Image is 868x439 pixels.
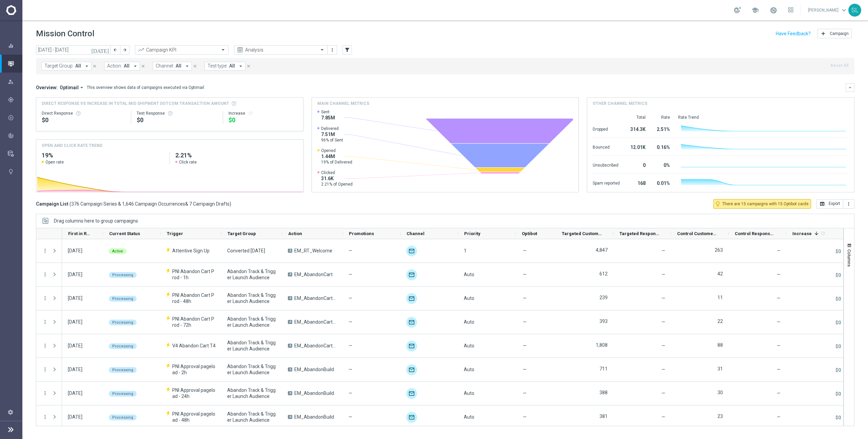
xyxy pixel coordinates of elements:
[36,45,111,55] input: Select date range
[124,63,130,69] span: All
[777,390,781,396] span: —
[717,366,723,372] label: 31
[113,47,118,52] i: arrow_back
[137,111,217,116] div: Test Response
[7,151,22,156] div: Data Studio
[172,387,216,399] span: PNI Approval pageload - 24h
[172,248,210,254] span: Attentive Sign Up
[593,159,620,170] div: Unsubscribed
[523,295,527,301] span: —
[42,343,48,349] i: more_vert
[294,271,333,278] span: EM_AbandonCart
[628,123,646,134] div: 314.3K
[54,218,138,224] div: Row Groups
[227,292,276,304] span: Abandon Track & Trigger Launch Audience
[344,47,350,53] i: filter_alt
[715,201,721,207] i: lightbulb_outline
[678,115,849,120] div: Rate Trend
[193,64,197,69] i: close
[777,367,781,372] span: —
[137,116,217,124] div: $0
[8,115,14,121] i: play_circle_outline
[677,231,717,236] span: Control Customers
[8,169,14,175] i: lightbulb
[288,249,292,253] span: A
[464,295,474,301] span: Auto
[717,318,723,324] label: 22
[321,170,353,175] span: Clicked
[722,201,809,207] span: There are 15 campaigns with 15 Optibot cards
[8,97,22,103] div: Plan
[847,249,852,267] span: Columns
[45,159,64,165] span: Open rate
[835,343,841,349] p: $0
[42,390,48,396] button: more_vert
[68,271,82,278] div: 11 Aug 2025, Monday
[717,271,723,277] label: 42
[7,133,22,138] div: track_changes Analyze
[7,115,22,120] button: play_circle_outline Execute
[248,111,253,116] button: refresh
[321,175,353,182] span: 31.6K
[92,62,98,70] button: close
[662,390,665,396] span: —
[628,141,646,152] div: 12.01K
[464,248,467,253] span: 1
[596,342,608,348] label: 1,808
[628,115,646,120] div: Total
[406,246,417,256] div: Optimail
[464,319,474,325] span: Auto
[777,272,781,277] span: —
[406,293,417,304] img: Optimail
[523,390,527,396] span: —
[42,248,48,254] i: more_vert
[816,199,843,209] button: open_in_browser Export
[321,137,343,143] span: 96% of Sent
[44,63,74,69] span: Target Group:
[294,390,334,396] span: EM_AbandonBuild
[84,63,90,69] i: arrow_drop_down
[317,100,369,107] h4: Main channel metrics
[807,5,848,15] a: [PERSON_NAME]keyboard_arrow_down
[7,43,22,49] div: equalizer Dashboard
[406,317,417,328] div: Optimail
[717,389,723,396] label: 30
[230,201,231,207] span: )
[109,319,137,325] colored-tag: Processing
[599,294,608,301] label: 239
[294,366,334,373] span: EM_AbandonBuild
[112,249,123,253] span: Active
[104,62,140,71] button: Action: All arrow_drop_down
[109,343,137,349] colored-tag: Processing
[835,272,841,278] p: $0
[819,230,826,237] span: Calculate column
[523,343,527,349] span: —
[288,367,292,371] span: A
[321,131,343,137] span: 7.51M
[628,177,646,188] div: 168
[342,45,352,55] button: filter_alt
[820,201,825,207] i: open_in_browser
[246,64,251,69] i: close
[288,344,292,348] span: A
[321,109,335,115] span: Sent
[176,63,181,69] span: All
[229,63,235,69] span: All
[153,62,192,71] button: Channel: All arrow_drop_down
[321,126,343,131] span: Delivered
[406,364,417,375] img: Optimail
[777,248,781,253] span: —
[321,153,352,159] span: 1.44M
[172,292,216,304] span: PNI Abandon Cart Prod - 48h
[54,218,138,224] span: Drag columns here to group campaigns
[619,231,659,236] span: Targeted Response Rate
[79,84,85,91] i: arrow_drop_down
[238,63,244,69] i: arrow_drop_down
[7,79,22,84] div: person_search Explore
[288,272,292,276] span: A
[349,271,352,278] span: —
[42,151,164,159] h2: 19%
[654,123,670,134] div: 2.51%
